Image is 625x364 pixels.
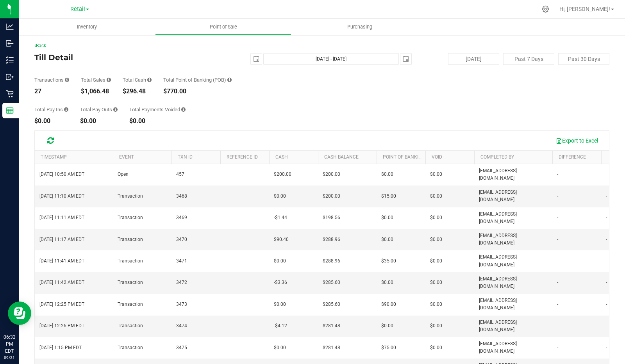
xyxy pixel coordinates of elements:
span: 3470 [176,236,187,243]
div: $770.00 [163,88,232,95]
span: $90.40 [274,236,289,243]
span: Transaction [118,301,143,308]
span: - [557,322,558,330]
span: $285.60 [323,279,340,286]
span: Inventory [66,23,107,30]
span: - [606,344,607,352]
span: $200.00 [274,171,291,178]
inline-svg: Inventory [6,56,14,64]
span: Open [118,171,129,178]
div: $0.00 [129,118,186,124]
span: $288.96 [323,236,340,243]
span: - [557,279,558,286]
span: -$1.44 [274,214,287,221]
div: $296.48 [123,88,152,95]
span: $200.00 [323,193,340,200]
i: Sum of all cash pay-ins added to the till within the date range. [64,107,68,112]
span: [DATE] 11:17 AM EDT [39,236,84,243]
div: 27 [34,88,69,95]
a: Event [119,154,134,160]
span: [DATE] 11:11 AM EDT [39,214,84,221]
span: - [606,257,607,265]
span: 3474 [176,322,187,330]
span: $0.00 [274,301,286,308]
span: [EMAIL_ADDRESS][DOMAIN_NAME] [479,211,548,225]
a: REFERENCE ID [227,154,258,160]
span: - [557,344,558,352]
span: $0.00 [430,279,442,286]
span: Transaction [118,344,143,352]
div: $0.00 [80,118,118,124]
span: Transaction [118,322,143,330]
inline-svg: Outbound [6,73,14,81]
a: Difference [559,154,586,160]
span: Retail [70,6,85,12]
span: Purchasing [337,23,383,30]
span: [EMAIL_ADDRESS][DOMAIN_NAME] [479,340,548,355]
button: Past 30 Days [558,53,609,65]
button: Export to Excel [551,134,603,147]
span: 3469 [176,214,187,221]
span: Transaction [118,193,143,200]
p: 06:32 PM EDT [4,334,15,355]
span: - [606,214,607,221]
i: Sum of all cash pay-outs removed from the till within the date range. [113,107,118,112]
span: - [606,236,607,243]
span: [EMAIL_ADDRESS][DOMAIN_NAME] [479,297,548,312]
span: [EMAIL_ADDRESS][DOMAIN_NAME] [479,253,548,268]
span: - [557,301,558,308]
span: $0.00 [381,279,393,286]
span: 3471 [176,257,187,265]
span: [EMAIL_ADDRESS][DOMAIN_NAME] [479,167,548,182]
a: Cash [275,154,288,160]
span: $285.60 [323,301,340,308]
a: Back [34,43,46,48]
span: - [557,171,558,178]
span: - [606,301,607,308]
i: Count of all successful payment transactions, possibly including voids, refunds, and cash-back fr... [65,77,69,82]
span: [DATE] 11:41 AM EDT [39,257,84,265]
i: Sum of all successful, non-voided payment transaction amounts (excluding tips and transaction fee... [107,77,111,82]
span: [EMAIL_ADDRESS][DOMAIN_NAME] [479,319,548,334]
span: [DATE] 12:26 PM EDT [39,322,84,330]
span: Transaction [118,236,143,243]
div: $0.00 [34,118,68,124]
a: Point of Sale [155,19,291,35]
a: Point of Banking (POB) [383,154,438,160]
span: $200.00 [323,171,340,178]
span: - [557,193,558,200]
span: 3473 [176,301,187,308]
div: Manage settings [541,5,550,13]
span: -$4.12 [274,322,287,330]
span: select [251,54,262,64]
span: $90.00 [381,301,396,308]
span: $35.00 [381,257,396,265]
span: - [606,322,607,330]
h4: Till Detail [34,53,226,62]
span: $0.00 [274,257,286,265]
span: select [400,54,411,64]
inline-svg: Inbound [6,39,14,47]
a: TXN ID [178,154,193,160]
span: $75.00 [381,344,396,352]
span: $0.00 [381,236,393,243]
span: [DATE] 10:50 AM EDT [39,171,84,178]
span: $0.00 [274,344,286,352]
span: [DATE] 11:42 AM EDT [39,279,84,286]
div: Total Payments Voided [129,107,186,112]
div: Total Cash [123,77,152,82]
span: [EMAIL_ADDRESS][DOMAIN_NAME] [479,275,548,290]
i: Sum of all voided payment transaction amounts (excluding tips and transaction fees) within the da... [181,107,186,112]
span: - [557,214,558,221]
span: $0.00 [381,171,393,178]
span: - [557,257,558,265]
span: $15.00 [381,193,396,200]
span: $0.00 [430,322,442,330]
inline-svg: Analytics [6,23,14,30]
span: $281.48 [323,322,340,330]
span: [DATE] 12:25 PM EDT [39,301,84,308]
span: $0.00 [430,236,442,243]
span: $0.00 [430,193,442,200]
span: 457 [176,171,184,178]
div: Total Point of Banking (POB) [163,77,232,82]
